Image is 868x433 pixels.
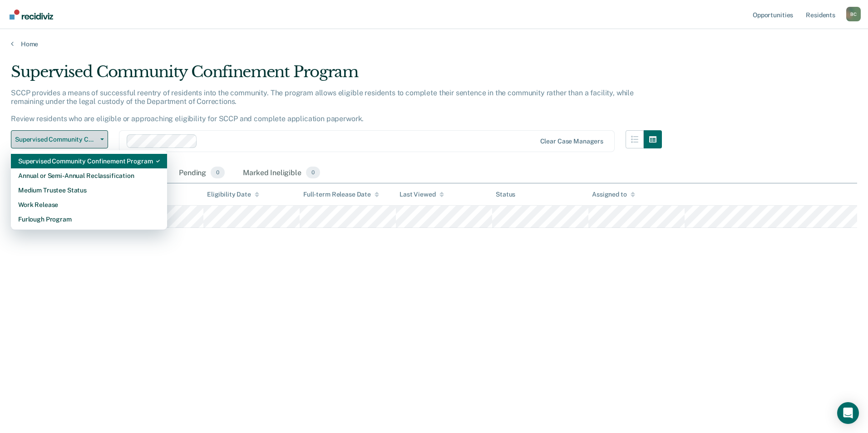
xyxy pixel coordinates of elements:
[18,212,160,226] div: Furlough Program
[837,402,859,424] div: Open Intercom Messenger
[18,183,160,197] div: Medium Trustee Status
[177,163,227,183] div: Pending0
[592,191,635,198] div: Assigned to
[207,191,259,198] div: Eligibility Date
[846,7,861,21] div: B C
[11,63,662,89] div: Supervised Community Confinement Program
[303,191,379,198] div: Full-term Release Date
[241,163,322,183] div: Marked Ineligible0
[11,40,857,48] a: Home
[10,10,53,20] img: Recidiviz
[306,167,320,178] span: 0
[846,7,861,21] button: Profile dropdown button
[18,168,160,183] div: Annual or Semi-Annual Reclassification
[496,191,515,198] div: Status
[540,138,603,145] div: Clear case managers
[399,191,444,198] div: Last Viewed
[18,154,160,168] div: Supervised Community Confinement Program
[15,136,97,143] span: Supervised Community Confinement Program
[18,197,160,212] div: Work Release
[11,89,634,123] p: SCCP provides a means of successful reentry of residents into the community. The program allows e...
[211,167,225,178] span: 0
[11,130,108,148] button: Supervised Community Confinement Program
